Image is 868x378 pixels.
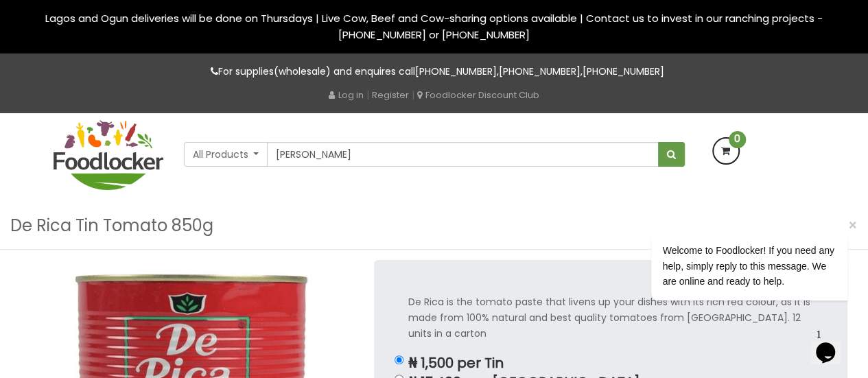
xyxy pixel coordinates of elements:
[10,213,213,239] h3: De Rica Tin Tomato 850g
[499,64,580,78] a: [PHONE_NUMBER]
[417,88,539,102] a: Foodlocker Discount Club
[810,323,854,364] iframe: chat widget
[395,355,403,364] input: ₦ 1,500 per Tin
[267,142,658,167] input: Search our variety of products
[412,88,414,102] span: |
[45,11,823,42] span: Lagos and Ogun deliveries will be done on Thursdays | Live Cow, Beef and Cow-sharing options avai...
[408,355,813,371] p: ₦ 1,500 per Tin
[372,88,409,102] a: Register
[583,64,664,78] a: [PHONE_NUMBER]
[54,64,815,80] p: For supplies(wholesale) and enquires call , ,
[366,88,369,102] span: |
[184,142,268,167] button: All Products
[408,294,813,342] p: De Rica is the tomato paste that livens up your dishes with its rich red colour, as it is made fr...
[54,120,163,190] img: FoodLocker
[607,108,854,316] iframe: chat widget
[329,88,364,102] a: Log in
[415,64,497,78] a: [PHONE_NUMBER]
